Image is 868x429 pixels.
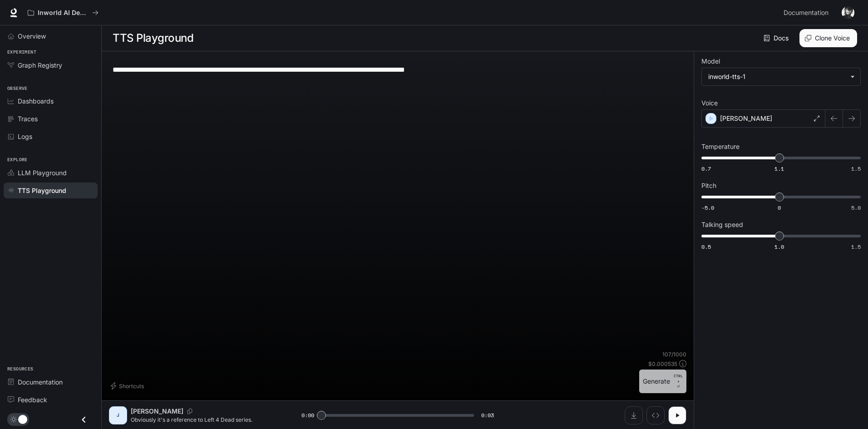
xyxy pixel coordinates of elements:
[701,165,711,173] span: 0.7
[851,165,861,173] span: 1.5
[131,407,183,416] p: [PERSON_NAME]
[702,68,860,85] div: inworld-tts-1
[851,243,861,251] span: 1.5
[4,182,98,198] a: TTS Playground
[109,379,148,393] button: Shortcuts
[18,377,63,387] span: Documentation
[701,143,740,150] p: Temperature
[301,411,314,420] span: 0:00
[708,72,846,81] div: inworld-tts-1
[674,373,683,390] p: ⏎
[4,28,98,44] a: Overview
[784,7,829,19] span: Documentation
[780,4,835,22] a: Documentation
[701,58,720,64] p: Model
[701,182,716,189] p: Pitch
[18,132,32,141] span: Logs
[4,128,98,144] a: Logs
[18,31,46,41] span: Overview
[778,204,781,212] span: 0
[183,409,196,414] button: Copy Voice ID
[74,410,94,429] button: Close drawer
[774,165,784,173] span: 1.1
[18,96,54,106] span: Dashboards
[842,6,854,19] img: User avatar
[4,165,98,181] a: LLM Playground
[18,114,38,123] span: Traces
[762,29,792,47] a: Docs
[18,60,62,70] span: Graph Registry
[701,100,718,106] p: Voice
[662,350,686,358] p: 107 / 1000
[4,392,98,408] a: Feedback
[4,57,98,73] a: Graph Registry
[674,373,683,384] p: CTRL +
[131,416,280,424] p: Obviously it's a reference to Left 4 Dead series.
[18,186,66,195] span: TTS Playground
[701,222,743,228] p: Talking speed
[481,411,494,420] span: 0:03
[18,395,47,404] span: Feedback
[799,29,857,47] button: Clone Voice
[18,414,27,424] span: Dark mode toggle
[24,4,103,22] button: All workspaces
[38,9,89,17] p: Inworld AI Demos
[701,204,714,212] span: -5.0
[701,243,711,251] span: 0.5
[851,204,861,212] span: 5.0
[4,93,98,109] a: Dashboards
[646,406,665,424] button: Inspect
[625,406,643,424] button: Download audio
[774,243,784,251] span: 1.0
[720,114,772,123] p: [PERSON_NAME]
[18,168,67,178] span: LLM Playground
[4,111,98,127] a: Traces
[839,4,857,22] button: User avatar
[111,408,125,423] div: J
[4,374,98,390] a: Documentation
[639,370,686,393] button: GenerateCTRL +⏎
[648,360,677,368] p: $ 0.000535
[113,29,193,47] h1: TTS Playground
